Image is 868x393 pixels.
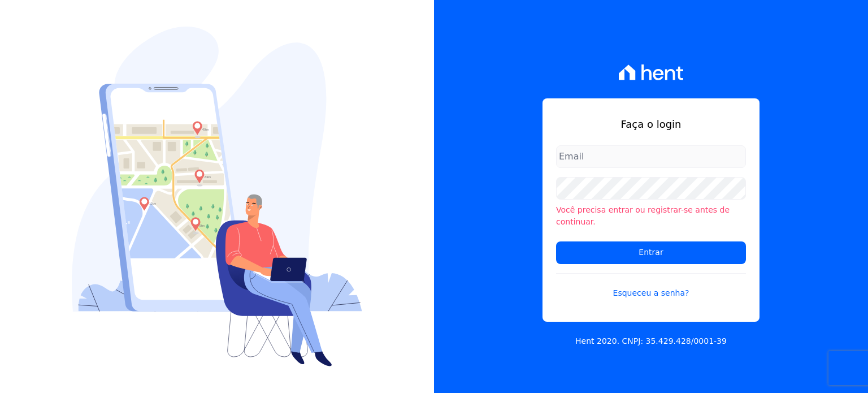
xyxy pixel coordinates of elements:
[556,145,746,168] input: Email
[556,204,746,228] li: Você precisa entrar ou registrar-se antes de continuar.
[575,335,727,347] p: Hent 2020. CNPJ: 35.429.428/0001-39
[556,273,746,299] a: Esqueceu a senha?
[556,116,746,132] h1: Faça o login
[72,27,362,366] img: Login
[556,241,746,264] input: Entrar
